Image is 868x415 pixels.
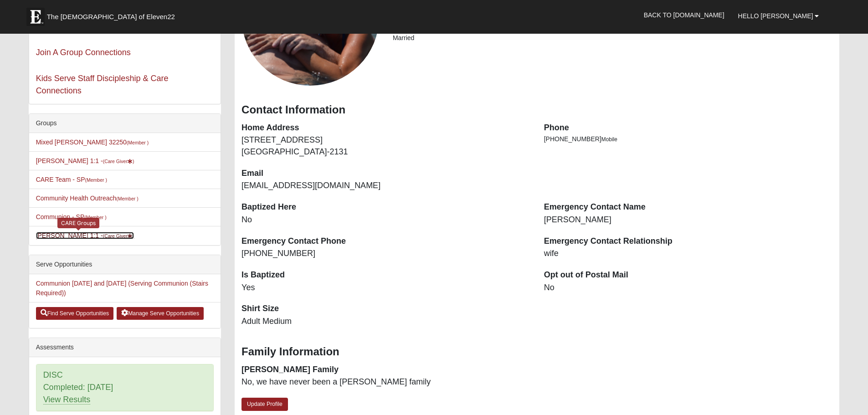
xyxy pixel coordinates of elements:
[85,177,107,183] small: (Member )
[544,236,833,247] dt: Emergency Contact Relationship
[241,236,530,247] dt: Emergency Contact Phone
[544,134,833,144] li: [PHONE_NUMBER]
[117,307,204,320] a: Manage Serve Opportunities
[36,364,213,411] div: DISC Completed: [DATE]
[29,338,221,357] div: Assessments
[241,376,530,388] dd: No, we have never been a [PERSON_NAME] family
[241,248,530,260] dd: [PHONE_NUMBER]
[36,138,149,146] a: Mixed [PERSON_NAME] 32250(Member )
[241,364,530,376] dt: [PERSON_NAME] Family
[241,269,530,281] dt: Is Baptized
[22,3,204,26] a: The [DEMOGRAPHIC_DATA] of Eleven22
[393,33,832,43] li: Married
[26,8,45,26] img: Eleven22 logo
[57,218,99,228] div: CARE Groups
[47,12,175,21] span: The [DEMOGRAPHIC_DATA] of Eleven22
[103,233,134,239] small: (Care Giver )
[36,48,131,57] a: Join A Group Connections
[36,157,134,164] a: [PERSON_NAME] 1:1 -(Care Giver)
[731,5,826,27] a: Hello [PERSON_NAME]
[241,134,530,158] dd: [STREET_ADDRESS] [GEOGRAPHIC_DATA]-2131
[544,201,833,213] dt: Emergency Contact Name
[241,282,530,294] dd: Yes
[36,74,169,95] a: Kids Serve Staff Discipleship & Care Connections
[43,395,91,405] a: View Results
[738,12,813,20] span: Hello [PERSON_NAME]
[241,303,530,315] dt: Shirt Size
[544,214,833,226] dd: [PERSON_NAME]
[36,280,208,297] a: Communion [DATE] and [DATE] (Serving Communion (Stairs Required))
[241,180,530,192] dd: [EMAIL_ADDRESS][DOMAIN_NAME]
[36,232,134,239] a: [PERSON_NAME] 1:1 -(Care Giver)
[241,122,530,134] dt: Home Address
[241,345,832,359] h3: Family Information
[116,196,138,201] small: (Member )
[36,213,107,220] a: Communion - SP(Member )
[84,215,106,220] small: (Member )
[544,248,833,260] dd: wife
[637,4,731,26] a: Back to [DOMAIN_NAME]
[544,122,833,134] dt: Phone
[544,269,833,281] dt: Opt out of Postal Mail
[36,195,139,202] a: Community Health Outreach(Member )
[29,114,221,133] div: Groups
[103,159,134,164] small: (Care Giver )
[29,255,221,274] div: Serve Opportunities
[241,214,530,226] dd: No
[241,398,288,411] a: Update Profile
[241,316,530,328] dd: Adult Medium
[601,136,617,143] span: Mobile
[241,103,832,117] h3: Contact Information
[241,168,530,179] dt: Email
[544,282,833,294] dd: No
[36,176,107,183] a: CARE Team - SP(Member )
[241,201,530,213] dt: Baptized Here
[127,140,149,145] small: (Member )
[36,307,114,320] a: Find Serve Opportunities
